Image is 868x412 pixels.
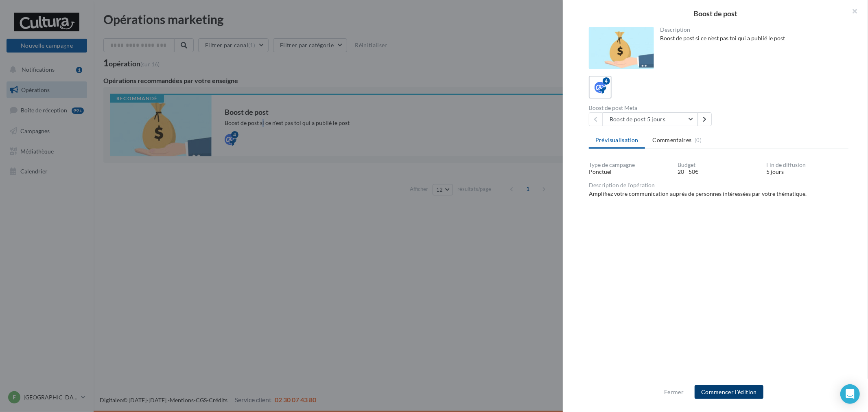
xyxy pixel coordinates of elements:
[678,162,760,168] div: Budget
[695,385,763,399] button: Commencer l'édition
[653,136,692,144] span: Commentaires
[603,77,610,85] div: 4
[840,384,860,404] div: Open Intercom Messenger
[589,105,715,111] div: Boost de post Meta
[660,34,842,42] div: Boost de post si ce n'est pas toi qui a publié le post
[695,137,702,143] span: (0)
[589,182,848,188] div: Description de l’opération
[589,162,671,168] div: Type de campagne
[576,10,855,17] div: Boost de post
[589,168,671,176] div: Ponctuel
[660,27,842,33] div: Description
[603,112,698,126] button: Boost de post 5 jours
[678,168,760,176] div: 20 - 50€
[766,162,848,168] div: Fin de diffusion
[766,168,848,176] div: 5 jours
[589,190,848,198] div: Amplifiez votre communication auprès de personnes intéressées par votre thématique.
[661,387,687,397] button: Fermer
